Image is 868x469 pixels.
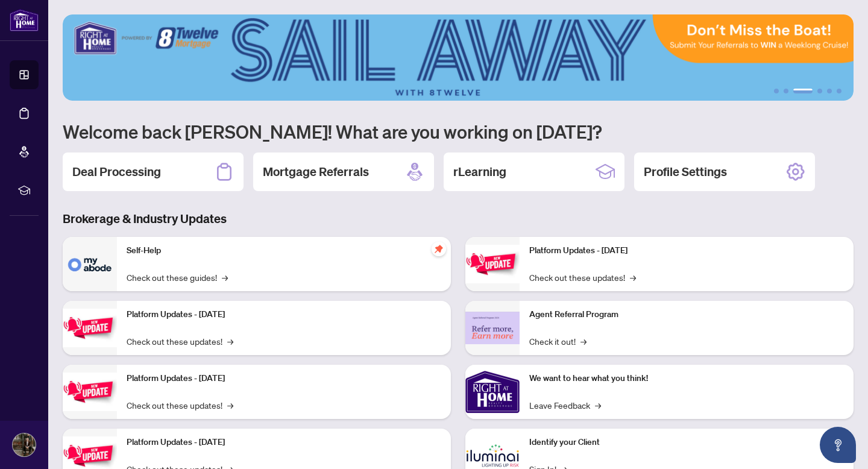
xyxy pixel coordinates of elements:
[127,372,441,385] p: Platform Updates - [DATE]
[827,89,832,93] button: 5
[784,89,788,93] button: 2
[63,373,117,411] img: Platform Updates - July 21, 2025
[10,9,39,31] img: logo
[63,14,854,101] img: Slide 2
[529,244,844,257] p: Platform Updates - [DATE]
[127,271,228,284] a: Check out these guides!→
[529,335,587,348] a: Check it out!→
[595,398,601,412] span: →
[227,335,233,348] span: →
[837,89,841,93] button: 6
[127,335,233,348] a: Check out these updates!→
[227,398,233,412] span: →
[465,245,520,283] img: Platform Updates - June 23, 2025
[72,163,161,180] h2: Deal Processing
[127,398,233,412] a: Check out these updates!→
[774,89,779,93] button: 1
[127,244,441,257] p: Self-Help
[63,237,117,291] img: Self-Help
[453,163,506,180] h2: rLearning
[529,308,844,321] p: Agent Referral Program
[529,271,636,284] a: Check out these updates!→
[63,309,117,347] img: Platform Updates - September 16, 2025
[465,312,520,345] img: Agent Referral Program
[644,163,727,180] h2: Profile Settings
[529,372,844,385] p: We want to hear what you think!
[529,398,601,412] a: Leave Feedback→
[222,271,228,284] span: →
[820,427,856,463] button: Open asap
[127,436,441,449] p: Platform Updates - [DATE]
[263,163,369,180] h2: Mortgage Referrals
[432,242,446,256] span: pushpin
[63,210,854,227] h3: Brokerage & Industry Updates
[13,433,36,456] img: Profile Icon
[63,120,854,143] h1: Welcome back [PERSON_NAME]! What are you working on [DATE]?
[630,271,636,284] span: →
[529,436,844,449] p: Identify your Client
[580,335,587,348] span: →
[465,365,520,419] img: We want to hear what you think!
[793,89,813,93] button: 3
[817,89,822,93] button: 4
[127,308,441,321] p: Platform Updates - [DATE]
